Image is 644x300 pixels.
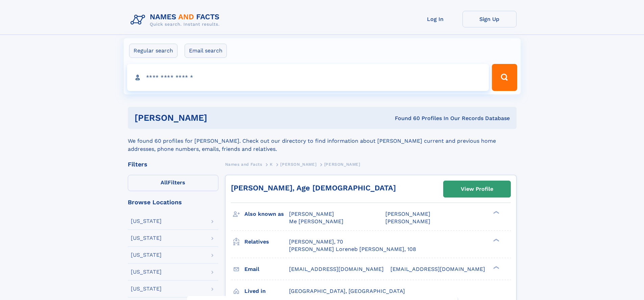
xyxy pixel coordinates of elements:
[225,160,262,168] a: Names and Facts
[492,64,517,91] button: Search Button
[128,199,218,205] div: Browse Locations
[289,266,384,272] span: [EMAIL_ADDRESS][DOMAIN_NAME]
[128,129,517,153] div: We found 60 profiles for [PERSON_NAME]. Check out our directory to find information about [PERSON...
[462,11,517,27] a: Sign Up
[129,44,177,58] label: Regular search
[385,211,430,217] span: [PERSON_NAME]
[289,246,416,253] a: [PERSON_NAME] Loreneb [PERSON_NAME], 108
[244,208,289,220] h3: Also known as
[131,269,162,275] div: [US_STATE]
[280,160,316,168] a: [PERSON_NAME]
[128,11,225,29] img: Logo Names and Facts
[280,162,316,167] span: [PERSON_NAME]
[390,266,485,272] span: [EMAIL_ADDRESS][DOMAIN_NAME]
[492,238,500,242] div: ❯
[135,114,301,122] h1: [PERSON_NAME]
[161,179,168,186] span: All
[289,238,343,246] a: [PERSON_NAME], 70
[128,175,218,191] label: Filters
[270,162,273,167] span: K
[301,115,510,122] div: Found 60 Profiles In Our Records Database
[185,44,227,58] label: Email search
[385,218,430,225] span: [PERSON_NAME]
[270,160,273,168] a: K
[289,288,405,294] span: [GEOGRAPHIC_DATA], [GEOGRAPHIC_DATA]
[244,263,289,275] h3: Email
[492,265,500,270] div: ❯
[444,181,510,197] a: View Profile
[131,286,162,292] div: [US_STATE]
[244,285,289,297] h3: Lived in
[289,218,343,225] span: Me [PERSON_NAME]
[131,218,162,224] div: [US_STATE]
[492,210,500,215] div: ❯
[289,211,334,217] span: [PERSON_NAME]
[244,236,289,248] h3: Relatives
[131,235,162,241] div: [US_STATE]
[461,181,493,197] div: View Profile
[131,252,162,258] div: [US_STATE]
[127,64,489,91] input: search input
[128,161,218,167] div: Filters
[408,11,462,27] a: Log In
[231,184,396,192] a: [PERSON_NAME], Age [DEMOGRAPHIC_DATA]
[324,162,360,167] span: [PERSON_NAME]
